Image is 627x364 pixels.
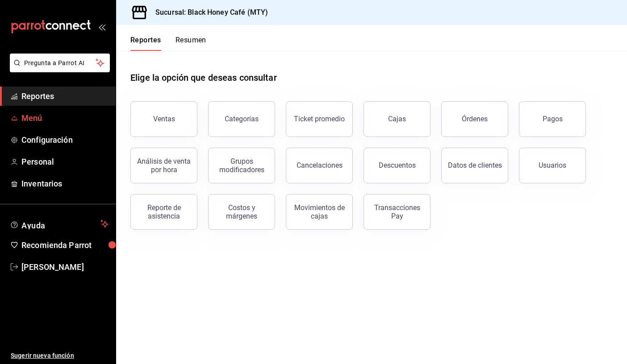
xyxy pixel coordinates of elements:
[130,36,206,51] div: navigation tabs
[208,194,275,230] button: Costos y márgenes
[519,148,586,183] button: Usuarios
[130,101,197,137] button: Ventas
[21,178,109,190] span: Inventarios
[214,203,269,220] div: Costos y márgenes
[21,134,109,146] span: Configuración
[462,115,488,123] div: Órdenes
[176,36,206,51] button: Resumen
[286,101,353,137] button: Ticket promedio
[10,54,110,72] button: Pregunta a Parrot AI
[379,161,416,170] div: Descuentos
[364,148,431,183] button: Descuentos
[539,161,566,170] div: Usuarios
[519,101,586,137] button: Pagos
[11,351,109,360] span: Sugerir nueva función
[136,203,192,220] div: Reporte de asistencia
[448,161,502,170] div: Datos de clientes
[6,65,110,74] a: Pregunta a Parrot AI
[369,203,425,220] div: Transacciones Pay
[208,148,275,183] button: Grupos modificadores
[130,71,277,84] h1: Elige la opción que deseas consultar
[136,157,192,174] div: Análisis de venta por hora
[21,261,109,273] span: [PERSON_NAME]
[543,115,563,123] div: Pagos
[292,203,347,220] div: Movimientos de cajas
[148,7,268,18] h3: Sucursal: Black Honey Café (MTY)
[208,101,275,137] button: Categorías
[130,36,161,51] button: Reportes
[286,148,353,183] button: Cancelaciones
[130,194,197,230] button: Reporte de asistencia
[441,101,508,137] button: Órdenes
[21,90,109,102] span: Reportes
[98,23,105,30] button: open_drawer_menu
[297,161,343,170] div: Cancelaciones
[294,115,345,123] div: Ticket promedio
[214,157,269,174] div: Grupos modificadores
[21,239,109,251] span: Recomienda Parrot
[441,148,508,183] button: Datos de clientes
[225,115,259,123] div: Categorías
[153,115,175,123] div: Ventas
[286,194,353,230] button: Movimientos de cajas
[130,148,197,183] button: Análisis de venta por hora
[21,156,109,168] span: Personal
[388,114,406,124] div: Cajas
[364,101,431,137] a: Cajas
[24,58,96,68] span: Pregunta a Parrot AI
[364,194,431,230] button: Transacciones Pay
[21,112,109,124] span: Menú
[21,219,97,229] span: Ayuda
